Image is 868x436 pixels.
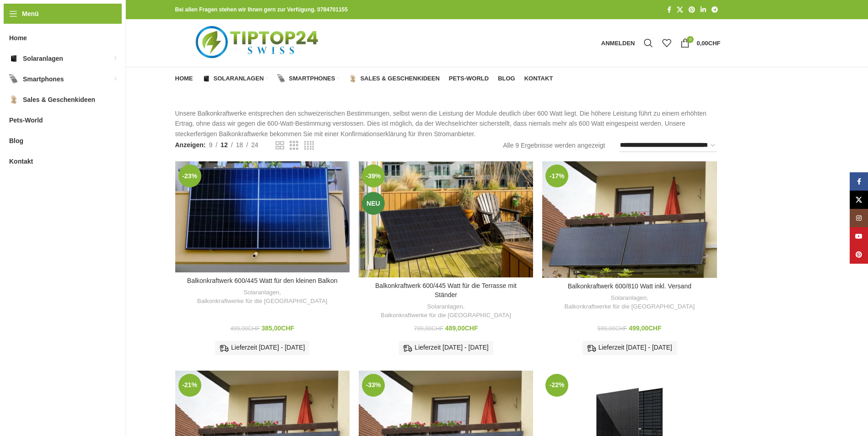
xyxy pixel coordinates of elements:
[187,277,338,284] a: Balkonkraftwerk 600/445 Watt für den kleinen Balkon
[686,4,698,16] a: Pinterest Social Link
[524,69,553,88] a: Kontakt
[427,303,463,311] a: Solaranlagen
[243,288,279,297] a: Solaranlagen
[215,341,309,355] div: Lieferzeit [DATE] - [DATE]
[850,209,868,227] a: Instagram Social Link
[9,30,27,46] span: Home
[547,294,712,311] div: ,
[175,108,721,139] p: Unsere Balkonkraftwerke entsprechen den schweizerischen Bestimmungen, selbst wenn die Leistung de...
[850,227,868,245] a: YouTube Social Link
[175,140,206,150] span: Anzeigen
[597,34,640,52] a: Anmelden
[9,133,23,149] span: Blog
[233,140,247,150] a: 18
[850,245,868,264] a: Pinterest Social Link
[449,69,489,88] a: Pets-World
[431,325,443,332] span: CHF
[180,288,345,305] div: ,
[275,140,284,151] a: Rasteransicht 2
[9,95,18,104] img: Sales & Geschenkideen
[23,71,64,87] span: Smartphones
[465,324,478,332] span: CHF
[664,4,674,16] a: Facebook Social Link
[304,140,314,151] a: Rasteransicht 4
[658,34,676,52] div: Meine Wunschliste
[22,9,39,19] span: Menü
[363,303,528,319] div: ,
[619,139,717,152] select: Shop-Reihenfolge
[205,140,216,150] a: 9
[708,40,721,47] span: CHF
[171,69,558,88] div: Hauptnavigation
[217,140,231,150] a: 12
[214,75,264,82] span: Solaranlagen
[230,325,259,332] bdi: 499,00
[9,153,33,170] span: Kontakt
[542,161,717,278] a: Balkonkraftwerk 600/810 Watt inkl. Versand
[601,40,635,46] span: Anmelden
[175,39,341,46] a: Logo der Website
[9,112,43,128] span: Pets-World
[850,191,868,209] a: X Social Link
[503,140,605,150] p: Alle 9 Ergebnisse werden angezeigt
[175,19,341,67] img: Tiptop24 Nachhaltige & Faire Produkte
[676,34,725,52] a: 0 0,00CHF
[175,6,348,13] strong: Bei allen Fragen stehen wir Ihnen gern zur Verfügung. 0784701155
[639,34,658,52] a: Suche
[281,324,294,332] span: CHF
[9,74,18,84] img: Smartphones
[202,69,269,88] a: Solaranlagen
[698,4,709,16] a: LinkedIn Social Link
[362,165,385,187] span: -39%
[674,4,686,16] a: X Social Link
[611,294,647,303] a: Solaranlagen
[498,75,515,82] span: Blog
[629,324,662,332] bdi: 499,00
[262,324,295,332] bdi: 385,00
[277,74,286,83] img: Smartphones
[449,75,489,82] span: Pets-World
[498,69,515,88] a: Blog
[197,297,328,306] a: Balkonkraftwerke für die [GEOGRAPHIC_DATA]
[598,325,627,332] bdi: 599,00
[524,75,553,82] span: Kontakt
[648,324,662,332] span: CHF
[349,69,439,88] a: Sales & Geschenkideen
[709,4,721,16] a: Telegram Social Link
[175,161,350,272] a: Balkonkraftwerk 600/445 Watt für den kleinen Balkon
[23,50,63,67] span: Solaranlagen
[178,165,201,187] span: -23%
[360,75,439,82] span: Sales & Geschenkideen
[349,74,357,83] img: Sales & Geschenkideen
[248,140,262,150] a: 24
[221,141,228,149] span: 12
[175,75,193,82] span: Home
[178,374,201,397] span: -21%
[414,325,443,332] bdi: 799,00
[277,69,340,88] a: Smartphones
[362,374,385,397] span: -33%
[687,36,694,43] span: 0
[290,140,298,151] a: Rasteransicht 3
[202,74,210,83] img: Solaranlagen
[375,282,517,298] a: Balkonkraftwerk 600/445 Watt für die Terrasse mit Ständer
[289,75,335,82] span: Smartphones
[399,341,493,355] div: Lieferzeit [DATE] - [DATE]
[175,69,193,88] a: Home
[23,91,95,108] span: Sales & Geschenkideen
[850,172,868,191] a: Facebook Social Link
[445,324,478,332] bdi: 489,00
[568,282,691,290] a: Balkonkraftwerk 600/810 Watt inkl. Versand
[615,325,627,332] span: CHF
[236,141,243,149] span: 18
[381,311,511,320] a: Balkonkraftwerke für die [GEOGRAPHIC_DATA]
[582,341,677,355] div: Lieferzeit [DATE] - [DATE]
[545,374,568,397] span: -22%
[564,303,695,311] a: Balkonkraftwerke für die [GEOGRAPHIC_DATA]
[545,165,568,187] span: -17%
[209,141,212,149] span: 9
[696,40,720,47] bdi: 0,00
[362,192,385,215] span: Neu
[9,54,18,63] img: Solaranlagen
